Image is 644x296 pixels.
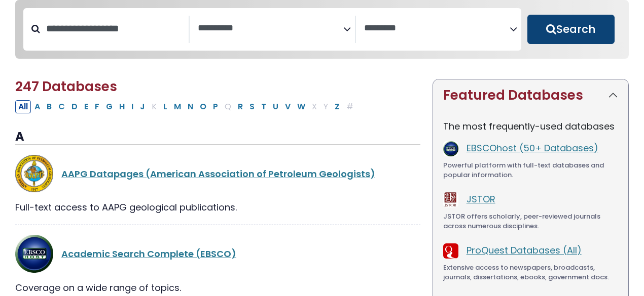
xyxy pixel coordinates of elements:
[364,23,510,34] textarea: Search
[61,247,236,260] a: Academic Search Complete (EBSCO)
[467,244,582,257] a: ProQuest Databases (All)
[15,130,420,145] h3: A
[81,100,91,113] button: Filter Results E
[198,23,343,34] textarea: Search
[15,77,117,96] span: 247 Databases
[160,100,170,113] button: Filter Results L
[103,100,116,113] button: Filter Results G
[270,100,281,113] button: Filter Results U
[68,100,81,113] button: Filter Results D
[171,100,184,113] button: Filter Results M
[116,100,128,113] button: Filter Results H
[294,100,308,113] button: Filter Results W
[128,100,136,113] button: Filter Results I
[197,100,209,113] button: Filter Results O
[15,281,420,294] div: Coverage on a wide range of topics.
[15,100,31,113] button: All
[258,100,269,113] button: Filter Results T
[527,15,615,44] button: Submit for Search Results
[31,100,43,113] button: Filter Results A
[55,100,68,113] button: Filter Results C
[137,100,148,113] button: Filter Results J
[467,142,598,154] a: EBSCOhost (50+ Databases)
[443,160,618,180] div: Powerful platform with full-text databases and popular information.
[40,20,189,37] input: Search database by title or keyword
[235,100,246,113] button: Filter Results R
[15,200,420,214] div: Full-text access to AAPG geological publications.
[44,100,55,113] button: Filter Results B
[443,263,618,282] div: Extensive access to newspapers, broadcasts, journals, dissertations, ebooks, government docs.
[61,167,375,180] a: AAPG Datapages (American Association of Petroleum Geologists)
[443,119,618,133] p: The most frequently-used databases
[92,100,102,113] button: Filter Results F
[210,100,221,113] button: Filter Results P
[282,100,294,113] button: Filter Results V
[185,100,196,113] button: Filter Results N
[332,100,343,113] button: Filter Results Z
[467,193,495,205] a: JSTOR
[246,100,258,113] button: Filter Results S
[433,79,628,111] button: Featured Databases
[15,100,357,112] div: Alpha-list to filter by first letter of database name
[443,212,618,231] div: JSTOR offers scholarly, peer-reviewed journals across numerous disciplines.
